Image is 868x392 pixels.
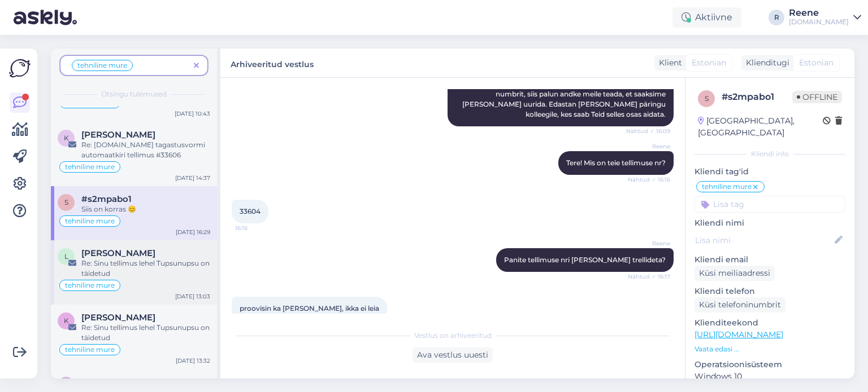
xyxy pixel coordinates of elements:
[81,323,210,343] div: Re: Sinu tellimus lehel Tupsunupsu on täidetud
[628,142,670,151] span: Reene
[64,134,69,142] span: K
[176,228,210,236] div: [DATE] 16:29
[235,224,277,232] span: 16:16
[504,256,666,264] span: Panite tellimuse nri [PERSON_NAME] trellideta?
[65,164,115,170] span: tehniline mure
[231,55,314,71] label: Arhiveeritud vestlus
[695,217,845,229] p: Kliendi nimi
[695,196,845,213] input: Lisa tag
[413,347,493,363] div: Ava vestlus uuesti
[789,17,849,27] div: [DOMAIN_NAME]
[65,218,115,224] span: tehniline mure
[698,115,823,139] div: [GEOGRAPHIC_DATA], [GEOGRAPHIC_DATA]
[722,90,792,104] div: # s2mpabo1
[626,127,670,135] span: Nähtud ✓ 16:09
[240,207,261,215] span: 33604
[81,377,155,387] span: Sally Saulep
[566,158,666,167] span: Tere! Mis on teie tellimuse nr?
[77,62,127,69] span: tehniline mure
[702,183,752,190] span: tehniline mure
[672,7,741,28] div: Aktiivne
[695,166,845,178] p: Kliendi tag'id
[176,356,210,365] div: [DATE] 13:32
[695,344,845,354] p: Vaata edasi ...
[65,346,115,353] span: tehniline mure
[695,297,785,312] div: Küsi telefoninumbrit
[175,109,210,118] div: [DATE] 10:43
[81,248,155,258] span: Linda Kelder
[64,198,68,206] span: s
[81,204,210,214] div: Siis on korras 😊
[792,91,842,103] span: Offline
[692,57,726,69] span: Estonian
[81,194,132,204] span: #s2mpabo1
[695,371,845,382] p: Windows 10
[695,329,783,340] a: [URL][DOMAIN_NAME]
[654,57,682,69] div: Klient
[101,89,167,99] span: Otsingu tulemused
[769,10,784,25] div: R
[81,140,210,160] div: Re: [DOMAIN_NAME] tagastusvormi automaatkiri tellimus #33606
[705,94,709,103] span: s
[695,285,845,297] p: Kliendi telefon
[64,252,68,261] span: L
[65,282,115,289] span: tehniline mure
[741,57,789,69] div: Klienditugi
[695,317,845,329] p: Klienditeekond
[628,272,670,281] span: Nähtud ✓ 16:17
[695,254,845,266] p: Kliendi email
[695,266,775,281] div: Küsi meiliaadressi
[81,312,155,323] span: Katrin Šigajeva
[695,234,832,246] input: Lisa nimi
[9,58,31,79] img: Askly Logo
[240,304,379,312] span: proovisin ka [PERSON_NAME], ikka ei leia
[789,8,849,17] div: Reene
[789,8,861,27] a: Reene[DOMAIN_NAME]
[799,57,834,69] span: Estonian
[81,130,155,140] span: Kadri Heinväli
[628,175,670,184] span: Nähtud ✓ 16:16
[64,316,69,325] span: K
[414,331,492,341] span: Vestlus on arhiveeritud
[628,239,670,248] span: Reene
[175,174,210,182] div: [DATE] 14:37
[695,149,845,159] div: Kliendi info
[175,292,210,301] div: [DATE] 13:03
[695,359,845,371] p: Operatsioonisüsteem
[81,258,210,279] div: Re: Sinu tellimus lehel Tupsunupsu on täidetud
